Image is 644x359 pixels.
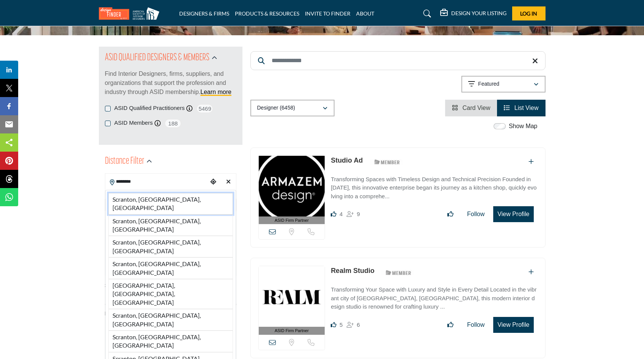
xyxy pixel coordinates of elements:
[200,89,231,95] a: Learn more
[493,317,533,333] button: View Profile
[370,157,404,167] img: ASID Members Badge Icon
[504,105,538,111] a: View List
[331,322,336,328] i: Likes
[105,69,236,97] p: Find Interior Designers, firms, suppliers, and organizations that support the profession and indu...
[105,121,111,126] input: ASID Members checkbox
[331,175,537,201] p: Transforming Spaces with Timeless Design and Technical Precision Founded in [DATE], this innovati...
[462,317,489,332] button: Follow
[357,321,360,328] span: 6
[208,174,219,190] div: Choose your current location
[250,100,335,116] button: Designer (6458)
[512,6,546,20] button: Log In
[99,7,163,20] img: Site Logo
[442,207,458,222] button: Like listing
[108,309,233,331] li: Scranton, [GEOGRAPHIC_DATA], [GEOGRAPHIC_DATA]
[305,10,350,17] a: INVITE TO FINDER
[451,10,506,17] h5: DESIGN YOUR LISTING
[235,10,299,17] a: PRODUCTS & RESOURCES
[478,80,499,88] p: Featured
[331,211,336,217] i: Likes
[442,317,458,332] button: Like listing
[381,268,416,277] img: ASID Members Badge Icon
[259,266,325,335] a: ASID Firm Partner
[114,104,185,113] label: ASID Qualified Practitioners
[257,104,295,112] p: Designer (6458)
[331,171,537,201] a: Transforming Spaces with Timeless Design and Technical Precision Founded in [DATE], this innovati...
[164,119,181,128] span: 188
[275,328,309,334] span: ASID Firm Partner
[528,158,534,165] a: Add To List
[105,106,111,111] input: ASID Qualified Practitioners checkbox
[463,105,491,111] span: Card View
[339,211,342,217] span: 4
[196,104,213,113] span: 5469
[223,174,234,190] div: Clear search location
[497,100,545,116] li: List View
[445,100,497,116] li: Card View
[108,236,233,257] li: Scranton, [GEOGRAPHIC_DATA], [GEOGRAPHIC_DATA]
[105,310,114,318] span: N/A
[452,105,490,111] a: View Card
[356,10,374,17] a: ABOUT
[331,281,537,311] a: Transforming Your Space with Luxury and Style in Every Detail Located in the vibrant city of [GEO...
[105,155,144,168] h2: Distance Filter
[250,51,546,70] input: Search Keyword
[179,10,229,17] a: DESIGNERS & FIRMS
[528,269,534,275] a: Add To List
[331,285,537,311] p: Transforming Your Space with Luxury and Style in Every Detail Located in the vibrant city of [GEO...
[108,193,233,215] li: Scranton, [GEOGRAPHIC_DATA], [GEOGRAPHIC_DATA]
[339,321,342,328] span: 5
[275,217,309,224] span: ASID Firm Partner
[105,174,208,189] input: Search Location
[347,210,360,219] div: Followers
[114,119,153,127] label: ASID Members
[461,76,546,92] button: Featured
[462,207,489,222] button: Follow
[331,155,363,166] p: Studio Ad
[259,266,325,327] img: Realm Studio
[347,320,360,329] div: Followers
[105,282,236,290] div: Search within:
[105,51,209,65] h2: ASID QUALIFIED DESIGNERS & MEMBERS
[331,266,374,276] p: Realm Studio
[514,105,539,111] span: List View
[331,267,374,274] a: Realm Studio
[108,215,233,236] li: Scranton, [GEOGRAPHIC_DATA], [GEOGRAPHIC_DATA]
[509,122,538,131] label: Show Map
[259,156,325,224] a: ASID Firm Partner
[357,211,360,217] span: 9
[331,157,363,164] a: Studio Ad
[440,9,506,18] div: DESIGN YOUR LISTING
[108,279,233,309] li: [GEOGRAPHIC_DATA], [GEOGRAPHIC_DATA], [GEOGRAPHIC_DATA]
[493,206,533,222] button: View Profile
[105,329,236,336] a: Collapse ▲
[259,156,325,216] img: Studio Ad
[108,331,233,352] li: Scranton, [GEOGRAPHIC_DATA], [GEOGRAPHIC_DATA]
[520,10,537,17] span: Log In
[108,257,233,279] li: Scranton, [GEOGRAPHIC_DATA], [GEOGRAPHIC_DATA]
[416,8,436,20] a: Search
